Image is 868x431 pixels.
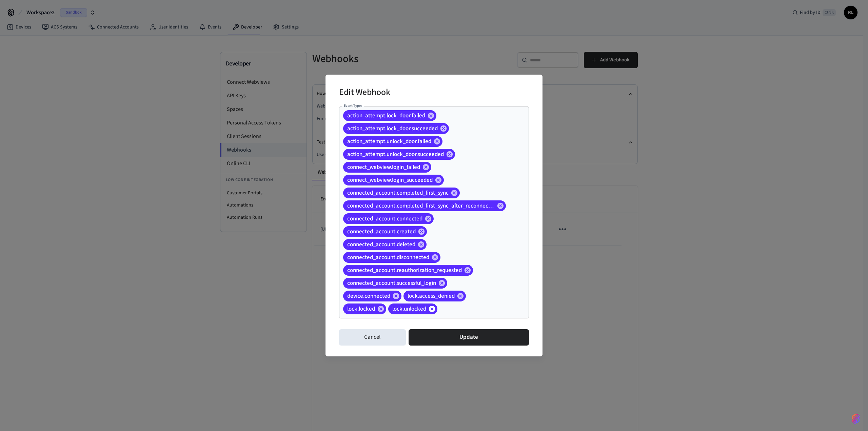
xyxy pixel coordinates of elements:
[343,241,419,248] span: connected_account.deleted
[852,413,860,424] img: SeamLogoGradient.69752ec5.svg
[403,293,459,299] span: lock.access_denied
[343,293,394,299] span: device.connected
[388,306,430,312] span: lock.unlocked
[343,215,427,222] span: connected_account.connected
[343,151,448,158] span: action_attempt.unlock_door.succeeded
[343,164,424,171] span: connect_webview.login_failed
[343,125,442,132] span: action_attempt.lock_door.succeeded
[343,177,437,183] span: connect_webview.login_succeeded
[343,254,433,261] span: connected_account.disconnected
[343,110,436,121] div: action_attempt.lock_door.failed
[343,136,442,147] div: action_attempt.unlock_door.failed
[343,303,386,314] div: lock.locked
[339,329,406,346] button: Cancel
[409,329,529,346] button: Update
[343,280,440,287] span: connected_account.successful_login
[339,83,390,103] h2: Edit Webhook
[343,112,429,119] span: action_attempt.lock_door.failed
[343,190,453,196] span: connected_account.completed_first_sync
[343,202,499,209] span: connected_account.completed_first_sync_after_reconnection
[343,278,447,289] div: connected_account.successful_login
[343,265,473,276] div: connected_account.reauthorization_requested
[343,138,435,145] span: action_attempt.unlock_door.failed
[343,200,506,211] div: connected_account.completed_first_sync_after_reconnection
[343,175,444,185] div: connect_webview.login_succeeded
[343,306,379,312] span: lock.locked
[344,103,362,108] label: Event Types
[343,188,460,198] div: connected_account.completed_first_sync
[403,291,466,301] div: lock.access_denied
[343,267,466,274] span: connected_account.reauthorization_requested
[343,252,440,263] div: connected_account.disconnected
[343,239,427,250] div: connected_account.deleted
[343,149,455,160] div: action_attempt.unlock_door.succeeded
[343,226,427,237] div: connected_account.created
[343,291,401,301] div: device.connected
[343,228,420,235] span: connected_account.created
[343,162,431,173] div: connect_webview.login_failed
[343,123,449,134] div: action_attempt.lock_door.succeeded
[388,303,437,314] div: lock.unlocked
[343,213,434,224] div: connected_account.connected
